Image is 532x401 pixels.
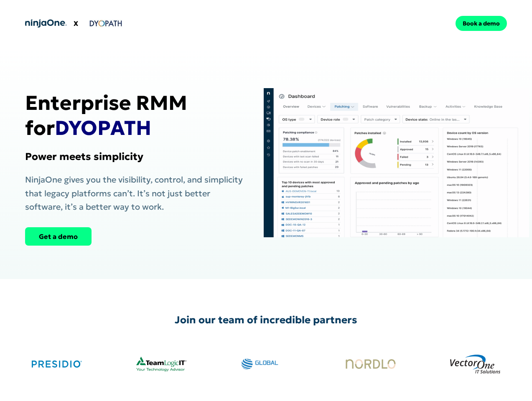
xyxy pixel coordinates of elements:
[74,19,78,28] strong: X
[25,227,92,246] a: Get a demo
[25,174,243,212] span: NinjaOne gives you the visibility, control, and simplicity that legacy platforms can’t. It’s not ...
[25,150,247,163] h1: Power meets simplicity
[55,115,151,140] span: DYOPATH
[456,16,507,31] a: Book a demo
[25,90,187,140] strong: Enterprise RMM for
[175,312,357,327] p: Join our team of incredible partners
